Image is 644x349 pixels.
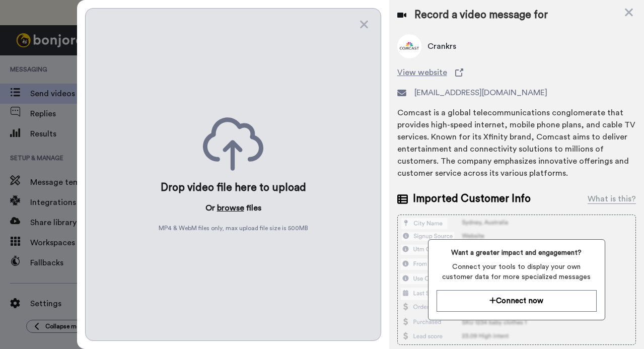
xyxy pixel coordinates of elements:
span: MP4 & WebM files only, max upload file size is 500 MB [159,224,308,232]
span: Connect your tools to display your own customer data for more specialized messages [437,262,597,282]
span: Want a greater impact and engagement? [437,248,597,258]
div: What is this? [588,193,636,205]
button: Connect now [437,290,597,312]
p: Or files [205,202,261,214]
span: [EMAIL_ADDRESS][DOMAIN_NAME] [414,87,547,99]
button: browse [217,202,244,214]
div: Comcast is a global telecommunications conglomerate that provides high-speed internet, mobile pho... [397,107,636,179]
div: Drop video file here to upload [161,181,306,195]
span: Imported Customer Info [413,191,531,206]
